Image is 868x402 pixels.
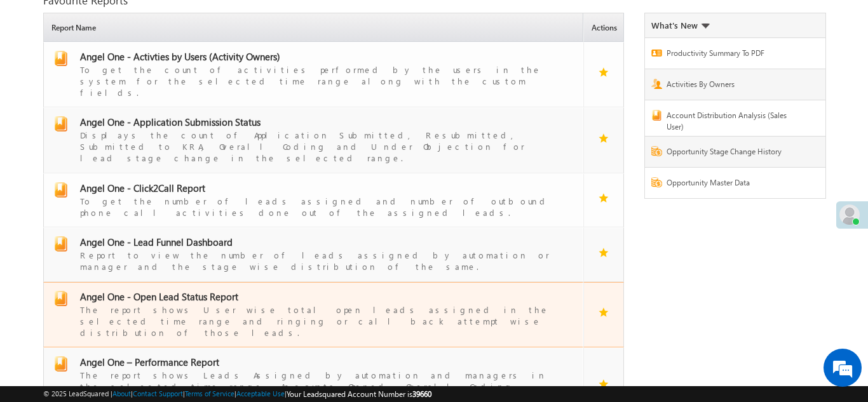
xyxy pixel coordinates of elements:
[651,79,662,89] img: Report
[185,389,234,398] a: Terms of Service
[80,182,205,194] span: Angel One - Click2Call Report
[667,48,801,62] a: Productivity Summary To PDF
[80,128,562,164] div: Displays the count of Application Submitted, Resubmitted, Submitted to KRA, Overall Coding and Un...
[651,50,662,57] img: Report
[53,182,69,198] img: report
[412,389,431,399] span: 39660
[587,15,623,41] span: Actions
[53,51,69,66] img: report
[53,356,69,372] img: report
[50,236,578,272] a: report Angel One - Lead Funnel DashboardReport to view the number of leads assigned by automation...
[667,79,801,93] a: Activities By Owners
[80,116,261,128] span: Angel One - Application Submission Status
[80,356,219,368] span: Angel One – Performance Report
[80,303,562,338] div: The report shows User wise total open leads assigned in the selected time range and ringing or ca...
[287,389,431,399] span: Your Leadsquared Account Number is
[651,146,662,156] img: Report
[50,116,578,164] a: report Angel One - Application Submission StatusDisplays the count of Application Submitted, Resu...
[701,23,710,29] img: What's new
[47,15,583,41] span: Report Name
[80,194,562,218] div: To get the number of leads assigned and number of outbound phone call activities done out of the ...
[80,248,562,272] div: Report to view the number of leads assigned by automation or manager and the stage wise distribut...
[667,110,801,133] a: Account Distribution Analysis (Sales User)
[50,182,578,218] a: report Angel One - Click2Call ReportTo get the number of leads assigned and number of outbound ph...
[43,388,431,400] span: © 2025 LeadSquared | | | | |
[112,389,131,398] a: About
[80,290,238,303] span: Angel One - Open Lead Status Report
[651,20,710,31] div: What's New
[50,291,578,338] a: report Angel One - Open Lead Status ReportThe report shows User wise total open leads assigned in...
[667,177,801,192] a: Opportunity Master Data
[236,389,285,398] a: Acceptable Use
[80,236,233,248] span: Angel One - Lead Funnel Dashboard
[50,51,578,98] a: report Angel One - Activties by Users (Activity Owners)To get the count of activities performed b...
[53,291,69,306] img: report
[53,236,69,251] img: report
[651,110,662,121] img: Report
[133,389,183,398] a: Contact Support
[80,63,562,98] div: To get the count of activities performed by the users in the system for the selected time range a...
[80,50,280,63] span: Angel One - Activties by Users (Activity Owners)
[651,177,662,187] img: Report
[667,146,801,161] a: Opportunity Stage Change History
[53,116,69,131] img: report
